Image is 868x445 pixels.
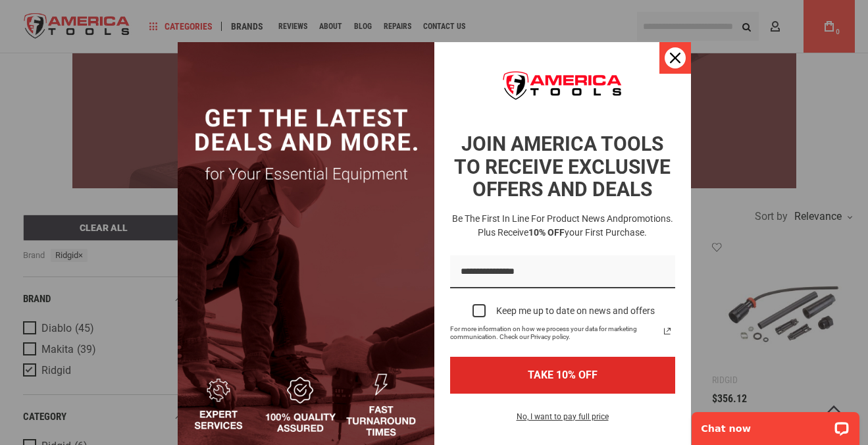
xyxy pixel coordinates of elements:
svg: link icon [659,323,675,339]
a: Read our Privacy Policy [659,323,675,339]
strong: JOIN AMERICA TOOLS TO RECEIVE EXCLUSIVE OFFERS AND DEALS [454,132,671,201]
svg: close icon [670,53,680,63]
div: Keep me up to date on news and offers [496,305,655,317]
button: TAKE 10% OFF [450,357,675,393]
strong: 10% OFF [528,227,565,238]
span: For more information on how we process your data for marketing communication. Check our Privacy p... [450,325,659,341]
input: Email field [450,255,675,289]
span: promotions. Plus receive your first purchase. [478,213,673,238]
h3: Be the first in line for product news and [447,212,678,240]
button: No, I want to pay full price [506,409,619,432]
iframe: LiveChat chat widget [683,404,868,445]
button: Close [659,42,691,74]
